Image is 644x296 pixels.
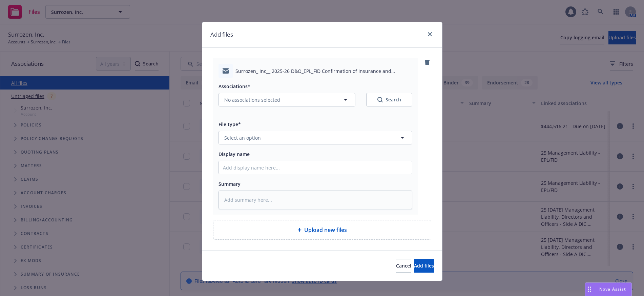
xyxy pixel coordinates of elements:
span: Add files [414,262,434,269]
button: Select an option [219,131,412,144]
div: Upload new files [213,220,431,240]
button: Add files [414,259,434,273]
a: remove [423,58,431,66]
span: Display name [219,151,250,157]
span: Summary [219,181,241,187]
h1: Add files [210,30,233,39]
div: Drag to move [585,283,594,296]
span: Associations* [219,83,250,90]
span: Surrozen_ Inc__ 2025-26 D&O_EPL_FID Confirmation of Insurance and Billing.msg [235,67,412,75]
a: close [426,30,434,38]
span: Nova Assist [599,286,626,292]
button: SearchSearch [366,93,412,106]
div: Search [377,96,401,103]
span: File type* [219,121,241,127]
button: Nova Assist [585,282,632,296]
span: Select an option [224,134,261,141]
span: No associations selected [224,96,280,103]
svg: Search [377,97,383,102]
button: Cancel [396,259,411,273]
button: No associations selected [219,93,355,106]
span: Upload new files [304,226,347,234]
input: Add display name here... [219,161,412,174]
span: Cancel [396,262,411,269]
